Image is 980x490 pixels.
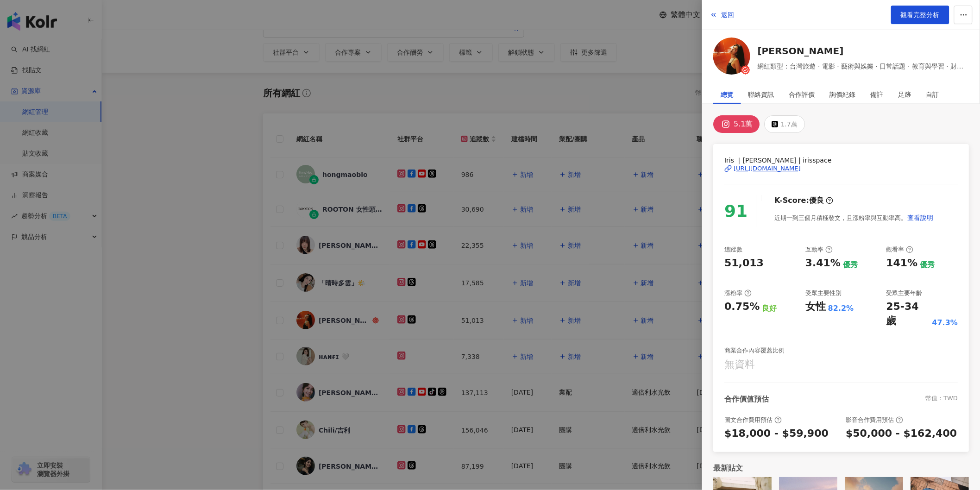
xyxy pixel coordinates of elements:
[805,245,833,254] div: 互動率
[724,256,764,270] div: 51,013
[724,300,760,314] div: 0.75%
[724,358,755,372] div: 無資料
[721,85,734,104] div: 總覽
[748,85,774,104] div: 聯絡資訊
[809,195,824,206] div: 優良
[724,427,829,441] div: $18,000 - $59,900
[886,256,917,270] div: 141%
[907,214,933,221] span: 查看說明
[734,164,801,173] div: [URL][DOMAIN_NAME]
[724,289,752,297] div: 漲粉率
[805,256,841,270] div: 3.41%
[828,303,854,314] div: 82.2%
[830,85,856,104] div: 詢價紀錄
[926,85,939,104] div: 自訂
[721,11,734,19] span: 返回
[724,346,785,355] div: 商業合作內容覆蓋比例
[789,85,815,104] div: 合作評價
[871,85,884,104] div: 備註
[925,394,958,404] div: 幣值：TWD
[758,61,969,71] span: 網紅類型：台灣旅遊 · 電影 · 藝術與娛樂 · 日常話題 · 教育與學習 · 財經 · 旅遊
[713,463,969,473] div: 最新貼文
[724,155,958,165] span: Iris ｜[PERSON_NAME] | irisspace
[758,44,969,57] a: [PERSON_NAME]
[805,300,826,314] div: 女性
[713,38,750,75] img: KOL Avatar
[780,118,797,131] div: 1.7萬
[724,164,958,173] a: [URL][DOMAIN_NAME]
[724,198,748,225] div: 91
[901,11,940,19] span: 觀看完整分析
[846,416,903,424] div: 影音合作費用預估
[724,394,769,404] div: 合作價值預估
[886,289,922,297] div: 受眾主要年齡
[843,260,858,270] div: 優秀
[886,300,930,328] div: 25-34 歲
[920,260,935,270] div: 優秀
[891,6,949,24] a: 觀看完整分析
[774,195,833,206] div: K-Score :
[710,6,735,24] button: 返回
[764,115,804,133] button: 1.7萬
[713,115,760,133] button: 5.1萬
[774,208,934,227] div: 近期一到三個月積極發文，且漲粉率與互動率高。
[713,38,750,78] a: KOL Avatar
[762,303,777,314] div: 良好
[907,208,934,227] button: 查看說明
[734,118,753,131] div: 5.1萬
[886,245,913,254] div: 觀看率
[932,318,958,328] div: 47.3%
[805,289,842,297] div: 受眾主要性別
[724,245,742,254] div: 追蹤數
[846,427,957,441] div: $50,000 - $162,400
[898,85,911,104] div: 足跡
[724,416,782,424] div: 圖文合作費用預估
